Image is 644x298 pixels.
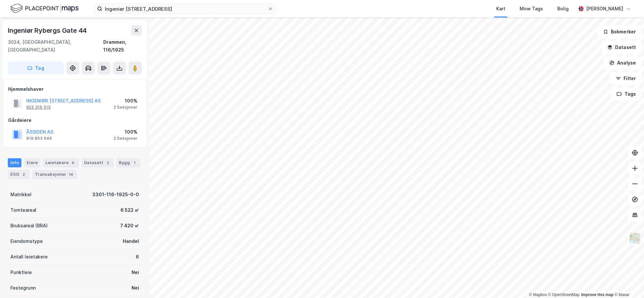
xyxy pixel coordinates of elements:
button: Bokmerker [598,25,641,38]
iframe: Chat Widget [612,267,644,298]
div: Bygg [116,158,140,167]
div: 2 Seksjoner [114,105,137,110]
div: 2 Seksjoner [114,136,137,141]
div: 100% [114,128,137,136]
div: Punktleie [10,268,32,276]
div: Kontrollprogram for chat [612,267,644,298]
div: Matrikkel [10,191,32,198]
div: Mine Tags [520,5,543,13]
div: 2 [20,171,27,178]
button: Filter [610,72,641,85]
div: 7 420 ㎡ [120,222,139,230]
div: Info [8,158,21,167]
div: Bruksareal (BRA) [10,222,48,230]
div: Antall leietakere [10,253,48,261]
div: 3301-116-1925-0-0 [92,191,139,198]
div: ESG [8,170,30,179]
div: Festegrunn [10,284,36,292]
button: Analyse [604,56,641,69]
div: Leietakere [43,158,79,167]
div: Ingeniør Rybergs Gate 44 [8,25,88,36]
div: 6 [70,160,76,166]
div: Bolig [557,5,569,13]
div: Tomteareal [10,206,36,214]
div: Handel [123,237,139,245]
a: Mapbox [529,292,547,297]
div: [PERSON_NAME] [586,5,623,13]
img: Z [629,232,641,244]
div: 100% [114,97,137,105]
button: Datasett [602,41,641,54]
a: OpenStreetMap [548,292,580,297]
div: 919 853 646 [26,136,52,141]
div: Eiendomstype [10,237,43,245]
div: Nei [132,268,139,276]
div: 3024, [GEOGRAPHIC_DATA], [GEOGRAPHIC_DATA] [8,38,103,54]
div: Eiere [24,158,40,167]
div: 6 522 ㎡ [120,206,139,214]
div: Gårdeiere [8,116,141,124]
div: 923 316 515 [26,105,51,110]
div: 6 [136,253,139,261]
a: Improve this map [581,292,613,297]
div: Nei [132,284,139,292]
img: logo.f888ab2527a4732fd821a326f86c7f29.svg [10,3,79,14]
div: Drammen, 116/1925 [103,38,142,54]
div: Kart [496,5,505,13]
div: Datasett [82,158,114,167]
div: Hjemmelshaver [8,85,141,93]
div: 14 [68,171,74,178]
div: 2 [105,160,111,166]
input: Søk på adresse, matrikkel, gårdeiere, leietakere eller personer [102,4,268,14]
div: 1 [131,160,138,166]
button: Tags [611,88,641,101]
div: Transaksjoner [32,170,77,179]
button: Tag [8,62,64,75]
